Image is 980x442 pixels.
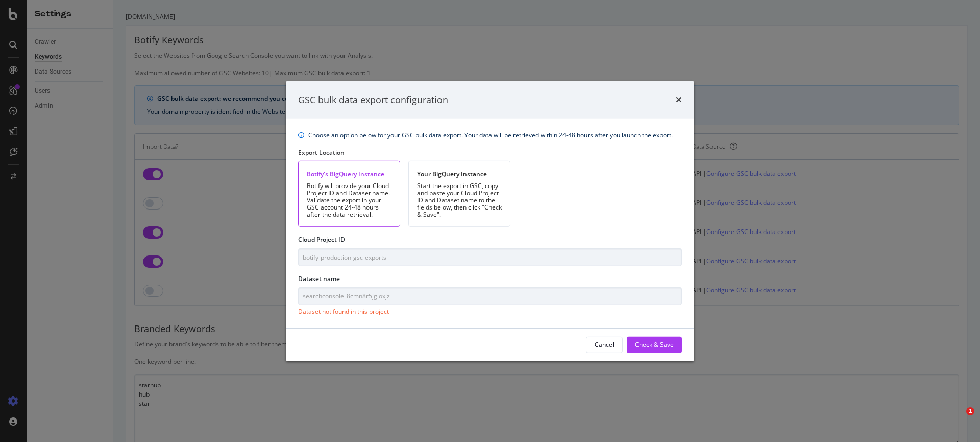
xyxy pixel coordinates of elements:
[627,337,682,353] button: Check & Save
[298,248,682,266] input: Type here
[307,182,391,218] div: Botify will provide your Cloud Project ID and Dataset name. Validate the export in your GSC accou...
[298,274,340,283] label: Dataset name
[286,81,694,361] div: modal
[298,287,682,305] input: Type here
[586,337,623,353] button: Cancel
[298,93,448,106] div: GSC bulk data export configuration
[298,131,682,140] div: info banner
[417,182,502,218] div: Start the export in GSC, copy and paste your Cloud Project ID and Dataset name to the fields belo...
[635,340,674,349] div: Check & Save
[417,170,502,178] div: Your BigQuery Instance
[676,93,682,106] div: times
[307,170,391,178] div: Botify's BigQuery Instance
[595,340,614,349] div: Cancel
[298,148,682,157] div: Export Location
[298,235,345,244] label: Cloud Project ID
[966,407,974,415] span: 1
[308,131,673,140] div: Choose an option below for your GSC bulk data export. Your data will be retrieved within 24-48 ho...
[945,407,970,432] iframe: Intercom live chat
[298,307,682,316] div: Dataset not found in this project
